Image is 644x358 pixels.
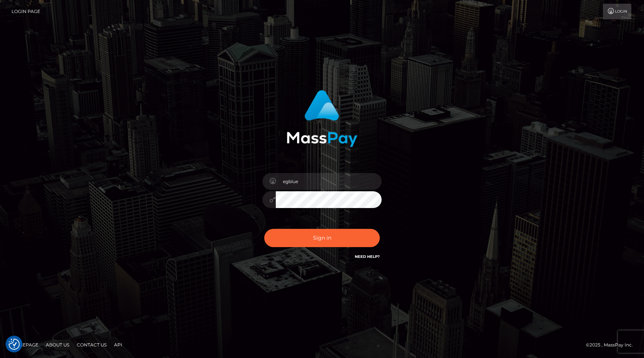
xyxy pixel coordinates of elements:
[586,341,638,349] div: © 2025 , MassPay Inc.
[276,173,382,190] input: Username...
[603,4,631,19] a: Login
[264,229,380,247] button: Sign in
[8,339,41,351] a: Homepage
[9,339,20,350] img: Revisit consent button
[12,4,40,19] a: Login Page
[287,90,357,147] img: MassPay Login
[355,254,380,259] a: Need Help?
[74,339,110,351] a: Contact Us
[111,339,125,351] a: API
[43,339,72,351] a: About Us
[9,339,20,350] button: Consent Preferences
